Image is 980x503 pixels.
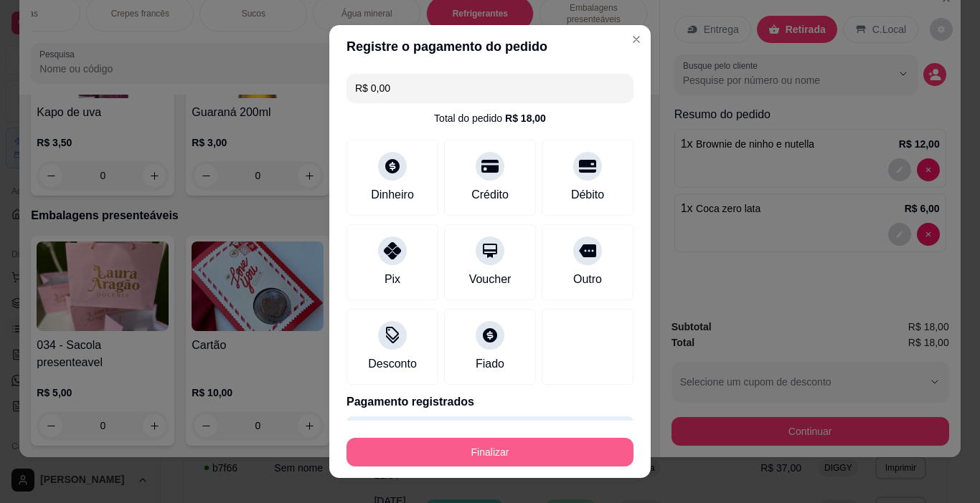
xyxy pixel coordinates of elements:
[471,186,509,203] div: Crédito
[385,271,400,288] div: Pix
[476,355,504,373] div: Fiado
[329,25,651,68] header: Registre o pagamento do pedido
[573,271,602,288] div: Outro
[368,355,417,373] div: Desconto
[434,111,546,125] div: Total do pedido
[371,186,414,203] div: Dinheiro
[347,438,633,466] button: Finalizar
[505,111,546,125] div: R$ 18,00
[347,393,633,411] p: Pagamento registrados
[571,186,604,203] div: Débito
[469,271,512,288] div: Voucher
[625,28,648,51] button: Close
[355,74,625,102] input: Ex.: hambúrguer de cordeiro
